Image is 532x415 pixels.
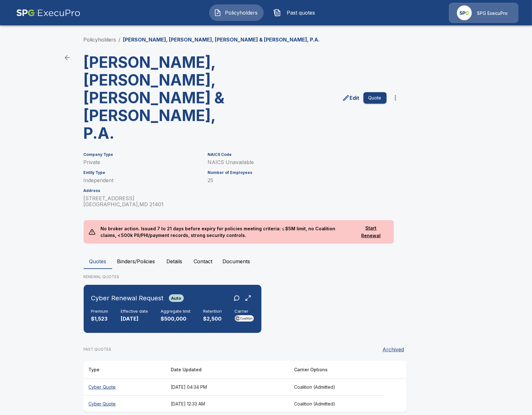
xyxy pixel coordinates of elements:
[84,36,116,43] a: Policyholders
[84,36,320,43] nav: breadcrumb
[84,347,112,352] p: PAST QUOTES
[169,296,184,301] span: Auto
[84,152,200,157] h6: Company Type
[119,36,121,43] li: /
[273,9,281,16] img: Past quotes Icon
[166,395,289,412] th: [DATE] 12:33 AM
[380,343,407,356] button: Archived
[235,309,254,314] h6: Carrier
[189,254,218,269] button: Contact
[61,51,74,64] a: back
[91,309,108,314] h6: Premium
[84,274,449,280] p: RENEWAL QUOTES
[208,170,387,175] h6: Number of Employees
[477,10,508,16] p: SPG ExecuPro
[91,315,108,322] p: $1,523
[161,309,191,314] h6: Aggregate limit
[84,395,166,412] th: Cyber Quote
[209,4,264,21] button: Policyholders IconPolicyholders
[84,254,449,269] div: policyholder tabs
[84,379,166,395] th: Cyber Quote
[84,195,200,207] p: [STREET_ADDRESS] [GEOGRAPHIC_DATA] , MD 21401
[289,361,385,379] th: Carrier Options
[203,309,222,314] h6: Retention
[166,379,289,395] th: [DATE] 04:34 PM
[218,254,255,269] button: Documents
[166,361,289,379] th: Date Updated
[353,222,389,242] button: Start Renewal
[84,170,200,175] h6: Entity Type
[123,36,320,43] p: [PERSON_NAME], [PERSON_NAME], [PERSON_NAME] & [PERSON_NAME], P.A.
[389,92,402,104] button: more
[457,5,472,20] img: Agency Icon
[84,188,200,193] h6: Address
[224,9,259,16] span: Policyholders
[235,315,254,322] img: Carrier
[84,254,112,269] button: Quotes
[121,309,148,314] h6: Effective date
[84,177,200,183] p: Independent
[449,3,518,23] a: Agency IconSPG ExecuPro
[214,9,221,16] img: Policyholders Icon
[160,254,189,269] button: Details
[84,54,240,142] h3: [PERSON_NAME], [PERSON_NAME], [PERSON_NAME] & [PERSON_NAME], P.A.
[284,9,318,16] span: Past quotes
[84,361,407,412] table: responsive table
[91,293,164,303] h6: Cyber Renewal Request
[121,315,148,322] p: [DATE]
[112,254,160,269] button: Binders/Policies
[203,315,222,322] p: $2,500
[161,315,191,322] p: $500,000
[208,159,387,165] p: NAICS Unavailable
[16,3,80,23] img: AA Logo
[84,159,200,165] p: Private
[341,93,361,103] a: edit
[289,395,385,412] th: Coalition (Admitted)
[289,379,385,395] th: Coalition (Admitted)
[363,92,387,104] button: Quote
[95,220,353,244] p: No broker action. Issued 7 to 21 days before expiry for policies meeting criteria: ≤ $5M limit, n...
[350,94,360,102] p: Edit
[208,152,387,157] h6: NAICS Code
[208,177,387,183] p: 25
[84,361,166,379] th: Type
[269,4,323,21] button: Past quotes IconPast quotes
